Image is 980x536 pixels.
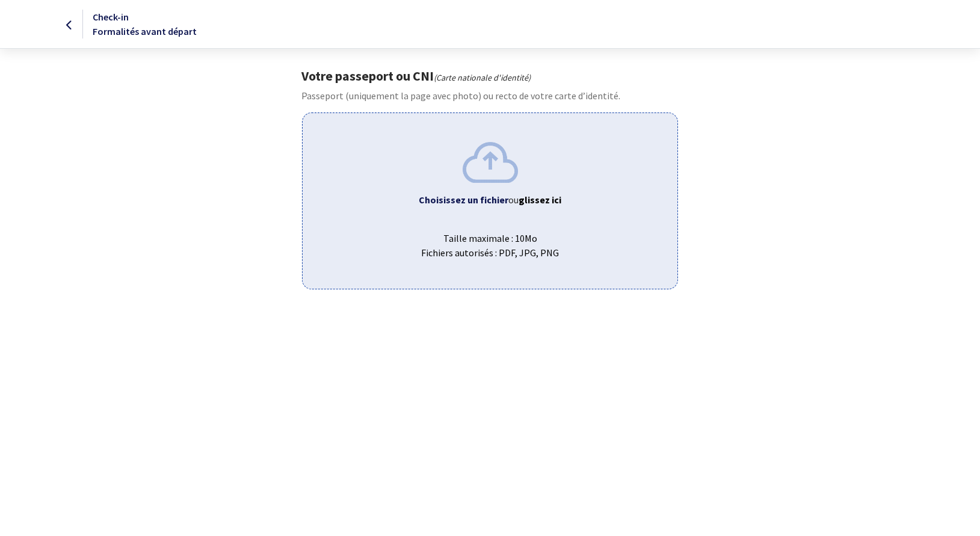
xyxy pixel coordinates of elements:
p: Passeport (uniquement la page avec photo) ou recto de votre carte d’identité. [301,88,679,103]
i: (Carte nationale d'identité) [434,72,531,83]
h1: Votre passeport ou CNI [301,68,679,84]
span: Check-in Formalités avant départ [93,11,197,37]
span: Taille maximale : 10Mo Fichiers autorisés : PDF, JPG, PNG [312,221,668,260]
span: ou [508,194,561,206]
b: glissez ici [519,194,561,206]
img: upload.png [463,142,518,182]
b: Choisissez un fichier [419,194,508,206]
